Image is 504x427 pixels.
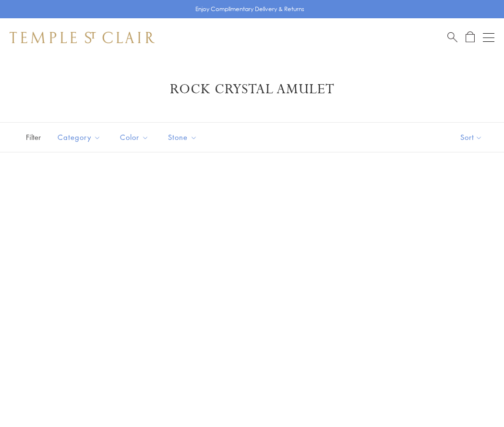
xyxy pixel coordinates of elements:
[113,126,156,148] button: Color
[466,31,475,43] a: Open Shopping Bag
[161,126,204,148] button: Stone
[10,32,155,43] img: Temple St. Clair
[195,4,304,14] p: Enjoy Complimentary Delivery & Returns
[50,126,108,148] button: Category
[439,123,504,152] button: Show sort by
[53,131,108,143] span: Category
[447,31,457,43] a: Search
[24,81,480,98] h1: Rock Crystal Amulet
[115,131,156,143] span: Color
[483,32,494,43] button: Open navigation
[163,131,204,143] span: Stone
